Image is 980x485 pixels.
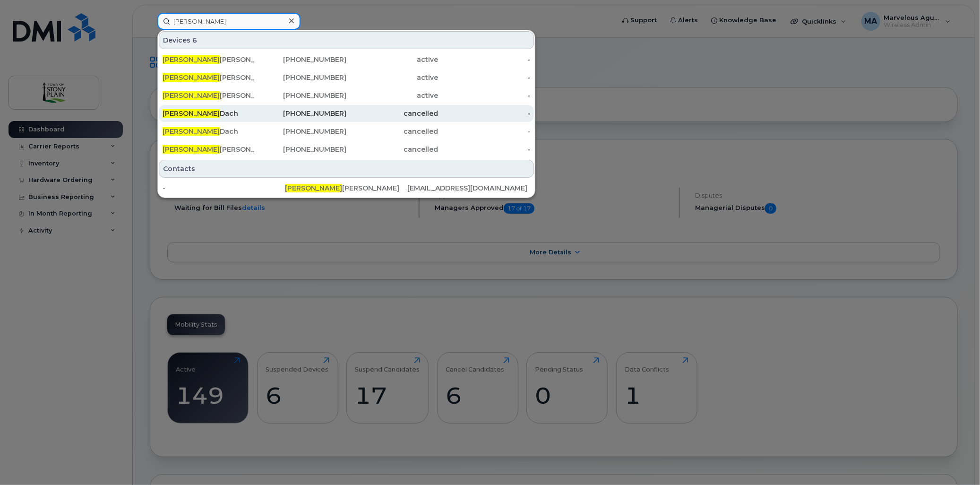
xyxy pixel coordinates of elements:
[346,127,438,136] div: cancelled
[163,73,220,82] span: [PERSON_NAME]
[192,35,197,45] span: 6
[285,184,342,192] span: [PERSON_NAME]
[163,55,255,64] div: [PERSON_NAME]
[163,91,220,100] span: [PERSON_NAME]
[255,91,347,100] div: [PHONE_NUMBER]
[163,145,220,154] span: [PERSON_NAME]
[159,51,534,68] a: [PERSON_NAME][PERSON_NAME][PHONE_NUMBER]active-
[255,73,347,82] div: [PHONE_NUMBER]
[159,141,534,158] a: [PERSON_NAME][PERSON_NAME][PHONE_NUMBER]cancelled-
[438,145,531,154] div: -
[346,91,438,100] div: active
[159,87,534,104] a: [PERSON_NAME][PERSON_NAME] (New)[PHONE_NUMBER]active-
[255,55,347,64] div: [PHONE_NUMBER]
[255,145,347,154] div: [PHONE_NUMBER]
[163,55,220,64] span: [PERSON_NAME]
[163,127,255,136] div: Dach
[159,31,534,49] div: Devices
[163,109,220,118] span: [PERSON_NAME]
[346,145,438,154] div: cancelled
[159,123,534,140] a: [PERSON_NAME]Dach[PHONE_NUMBER]cancelled-
[346,109,438,118] div: cancelled
[408,183,530,193] div: [EMAIL_ADDRESS][DOMAIN_NAME]
[159,180,534,197] a: -[PERSON_NAME][PERSON_NAME][EMAIL_ADDRESS][DOMAIN_NAME]
[159,69,534,86] a: [PERSON_NAME][PERSON_NAME][PHONE_NUMBER]active-
[163,127,220,136] span: [PERSON_NAME]
[163,73,255,82] div: [PERSON_NAME]
[346,73,438,82] div: active
[346,55,438,64] div: active
[438,73,531,82] div: -
[255,127,347,136] div: [PHONE_NUMBER]
[163,183,285,193] div: -
[285,183,407,193] div: [PERSON_NAME]
[159,105,534,122] a: [PERSON_NAME]Dach[PHONE_NUMBER]cancelled-
[438,55,531,64] div: -
[163,109,255,118] div: Dach
[438,127,531,136] div: -
[163,91,255,100] div: [PERSON_NAME] (New)
[159,160,534,178] div: Contacts
[163,145,255,154] div: [PERSON_NAME]
[438,109,531,118] div: -
[438,91,531,100] div: -
[255,109,347,118] div: [PHONE_NUMBER]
